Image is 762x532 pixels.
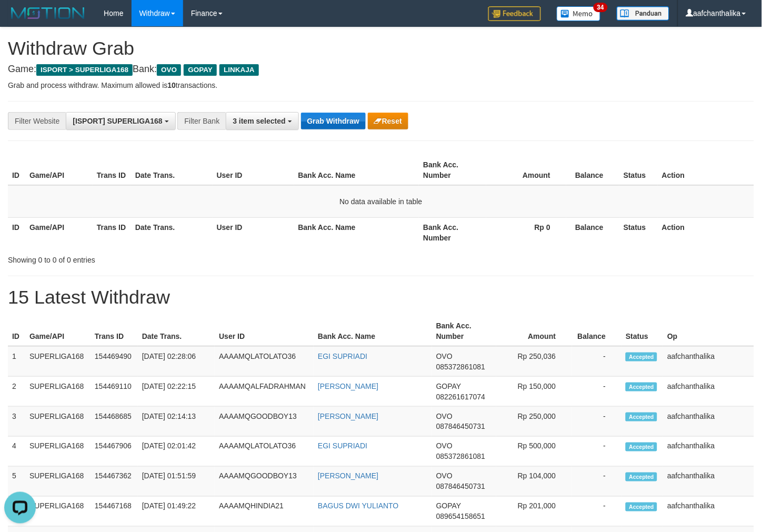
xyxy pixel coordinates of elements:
[157,64,181,76] span: OVO
[566,155,619,185] th: Balance
[8,316,25,346] th: ID
[8,287,754,308] h1: 15 Latest Withdraw
[572,316,622,346] th: Balance
[25,377,91,407] td: SUPERLIGA168
[658,155,754,185] th: Action
[486,155,566,185] th: Amount
[294,155,419,185] th: Bank Acc. Name
[619,155,658,185] th: Status
[663,437,754,467] td: aafchanthalika
[213,155,294,185] th: User ID
[138,407,215,437] td: [DATE] 02:14:13
[215,316,314,346] th: User ID
[215,497,314,527] td: AAAAMQHINDIA21
[368,113,408,129] button: Reset
[318,382,378,390] a: [PERSON_NAME]
[167,81,176,89] strong: 10
[496,467,572,497] td: Rp 104,000
[25,346,91,377] td: SUPERLIGA168
[138,316,215,346] th: Date Trans.
[8,217,25,247] th: ID
[215,377,314,407] td: AAAAMQALFADRAHMAN
[25,467,91,497] td: SUPERLIGA168
[314,316,432,346] th: Bank Acc. Name
[138,437,215,467] td: [DATE] 02:01:42
[8,155,25,185] th: ID
[626,413,657,421] span: Accepted
[318,502,399,510] a: BAGUS DWI YULIANTO
[25,155,93,185] th: Game/API
[91,497,138,527] td: 154467168
[131,217,213,247] th: Date Trans.
[138,377,215,407] td: [DATE] 02:22:15
[486,217,566,247] th: Rp 0
[138,346,215,377] td: [DATE] 02:28:06
[594,3,608,12] span: 34
[219,64,259,76] span: LINKAJA
[436,513,485,521] span: Copy 089654158651 to clipboard
[621,316,663,346] th: Status
[8,112,66,130] div: Filter Website
[419,217,486,247] th: Bank Acc. Number
[318,412,378,420] a: [PERSON_NAME]
[436,412,453,420] span: OVO
[8,80,754,91] p: Grab and process withdraw. Maximum allowed is transactions.
[8,64,754,75] h4: Game: Bank:
[572,377,622,407] td: -
[436,453,485,461] span: Copy 085372861081 to clipboard
[25,437,91,467] td: SUPERLIGA168
[91,377,138,407] td: 154469110
[25,407,91,437] td: SUPERLIGA168
[436,382,461,390] span: GOPAY
[25,217,93,247] th: Game/API
[488,6,541,21] img: Feedback.jpg
[663,467,754,497] td: aafchanthalika
[436,393,485,401] span: Copy 082261617074 to clipboard
[73,117,162,125] span: [ISPORT] SUPERLIGA168
[496,377,572,407] td: Rp 150,000
[91,407,138,437] td: 154468685
[572,437,622,467] td: -
[215,407,314,437] td: AAAAMQGOODBOY13
[572,467,622,497] td: -
[318,472,378,480] a: [PERSON_NAME]
[436,502,461,510] span: GOPAY
[138,497,215,527] td: [DATE] 01:49:22
[36,64,133,76] span: ISPORT > SUPERLIGA168
[215,346,314,377] td: AAAAMQLATOLATO36
[233,117,285,125] span: 3 item selected
[663,346,754,377] td: aafchanthalika
[566,217,619,247] th: Balance
[436,423,485,431] span: Copy 087846450731 to clipboard
[626,353,657,362] span: Accepted
[658,217,754,247] th: Action
[663,377,754,407] td: aafchanthalika
[8,5,88,21] img: MOTION_logo.png
[91,437,138,467] td: 154467906
[8,346,25,377] td: 1
[8,185,754,218] td: No data available in table
[432,316,496,346] th: Bank Acc. Number
[663,497,754,527] td: aafchanthalika
[8,38,754,59] h1: Withdraw Grab
[294,217,419,247] th: Bank Acc. Name
[66,112,175,130] button: [ISPORT] SUPERLIGA168
[626,473,657,481] span: Accepted
[8,377,25,407] td: 2
[91,346,138,377] td: 154469490
[436,442,453,450] span: OVO
[91,467,138,497] td: 154467362
[496,346,572,377] td: Rp 250,036
[626,503,657,511] span: Accepted
[93,217,131,247] th: Trans ID
[93,155,131,185] th: Trans ID
[184,64,217,76] span: GOPAY
[213,217,294,247] th: User ID
[496,316,572,346] th: Amount
[436,363,485,371] span: Copy 085372861081 to clipboard
[131,155,213,185] th: Date Trans.
[496,437,572,467] td: Rp 500,000
[436,483,485,491] span: Copy 087846450731 to clipboard
[496,497,572,527] td: Rp 201,000
[4,4,36,36] button: Open LiveChat chat widget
